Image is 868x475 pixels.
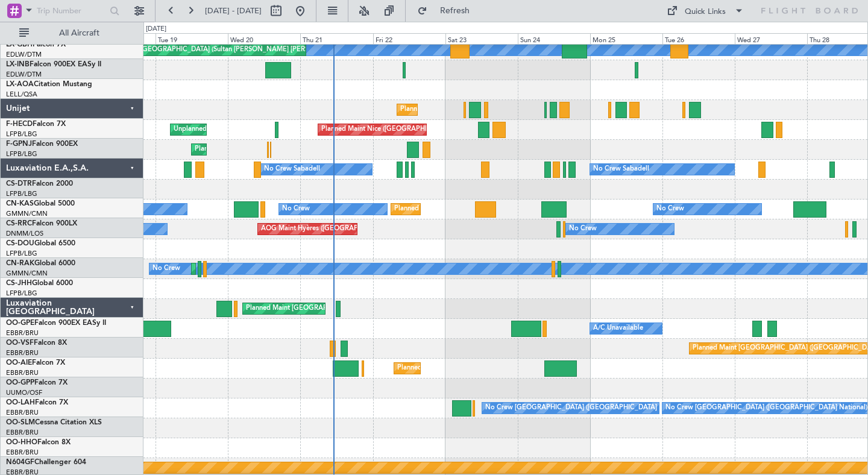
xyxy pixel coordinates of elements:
span: OO-SLM [6,419,35,426]
a: OO-VSFFalcon 8X [6,339,67,347]
div: Planned Maint [GEOGRAPHIC_DATA] ([GEOGRAPHIC_DATA]) [246,300,436,318]
a: OO-GPPFalcon 7X [6,379,68,386]
div: No Crew [153,260,180,278]
span: OO-AIE [6,359,32,366]
span: CN-RAK [6,260,34,267]
span: CS-DTR [6,180,32,187]
div: No Crew [GEOGRAPHIC_DATA] ([GEOGRAPHIC_DATA] National) [485,399,687,417]
a: LFPB/LBG [6,189,37,198]
div: Planned Maint [GEOGRAPHIC_DATA] ([GEOGRAPHIC_DATA]) [394,200,584,218]
span: OO-LAH [6,399,35,406]
div: Unplanned Maint [GEOGRAPHIC_DATA] ([GEOGRAPHIC_DATA]) [174,121,372,139]
a: DNMM/LOS [6,229,43,238]
a: LX-INBFalcon 900EX EASy II [6,61,101,68]
button: All Aircraft [13,24,131,43]
button: Quick Links [661,1,750,20]
span: [DATE] - [DATE] [205,5,262,16]
div: Tue 26 [662,33,735,44]
div: Wed 20 [228,33,300,44]
a: CS-JHHGlobal 6000 [6,280,73,287]
a: EBBR/BRU [6,368,39,377]
a: F-GPNJFalcon 900EX [6,140,78,148]
div: No Crew Sabadell [264,160,320,178]
span: CS-RRC [6,220,32,227]
div: Sun 24 [518,33,590,44]
a: CN-KASGlobal 5000 [6,200,75,207]
a: CN-RAKGlobal 6000 [6,260,75,267]
a: CS-DOUGlobal 6500 [6,240,75,247]
span: OO-HHO [6,439,37,446]
div: Thu 21 [300,33,373,44]
input: Trip Number [37,2,106,20]
a: CS-DTRFalcon 2000 [6,180,73,187]
span: F-HECD [6,121,33,128]
a: EBBR/BRU [6,428,39,437]
div: Sat 23 [445,33,518,44]
span: LX-AOA [6,81,34,88]
div: Quick Links [685,6,726,18]
a: OO-AIEFalcon 7X [6,359,65,366]
a: LFPB/LBG [6,149,37,159]
a: OO-HHOFalcon 8X [6,439,71,446]
span: CN-KAS [6,200,34,207]
a: EBBR/BRU [6,329,39,338]
a: LELL/QSA [6,90,37,99]
span: CS-JHH [6,280,32,287]
a: EBBR/BRU [6,348,39,357]
div: Planned Maint [GEOGRAPHIC_DATA] ([GEOGRAPHIC_DATA]) [400,101,590,119]
a: N604GFChallenger 604 [6,459,86,466]
span: LX-GBH [6,41,33,48]
a: EBBR/BRU [6,408,39,417]
span: OO-GPP [6,379,34,386]
span: CS-DOU [6,240,34,247]
a: LFPB/LBG [6,249,37,258]
div: Fri 22 [373,33,445,44]
div: AOG Maint Hyères ([GEOGRAPHIC_DATA]-[GEOGRAPHIC_DATA]) [261,220,465,238]
span: LX-INB [6,61,30,68]
div: Mon 25 [590,33,662,44]
div: Planned Maint Nice ([GEOGRAPHIC_DATA]) [321,121,456,139]
div: Wed 27 [735,33,807,44]
div: No Crew [569,220,597,238]
a: OO-GPEFalcon 900EX EASy II [6,319,106,327]
div: [DATE] [146,24,166,34]
a: LFPB/LBG [6,130,37,139]
span: F-GPNJ [6,140,32,148]
span: Refresh [430,7,480,15]
div: Planned Maint Geneva (Cointrin) [195,140,294,159]
a: GMMN/CMN [6,209,48,218]
a: OO-LAHFalcon 7X [6,399,68,406]
div: No Crew [656,200,684,218]
a: GMMN/CMN [6,269,48,278]
a: LX-GBHFalcon 7X [6,41,66,48]
div: Planned Maint Sofia [195,260,256,278]
div: Unplanned Maint [GEOGRAPHIC_DATA] (Sultan [PERSON_NAME] [PERSON_NAME] - Subang) [86,41,376,59]
a: EBBR/BRU [6,448,39,457]
a: UUMO/OSF [6,388,42,397]
a: EDLW/DTM [6,70,42,79]
span: OO-GPE [6,319,34,327]
div: Planned Maint [GEOGRAPHIC_DATA] ([GEOGRAPHIC_DATA]) [397,359,587,377]
a: CS-RRCFalcon 900LX [6,220,77,227]
a: LX-AOACitation Mustang [6,81,92,88]
div: A/C Unavailable [593,319,643,338]
a: F-HECDFalcon 7X [6,121,66,128]
div: Tue 19 [156,33,228,44]
button: Refresh [412,1,484,20]
a: EDLW/DTM [6,50,42,59]
a: LFPB/LBG [6,289,37,298]
div: No Crew Sabadell [593,160,649,178]
a: OO-SLMCessna Citation XLS [6,419,102,426]
span: All Aircraft [31,29,127,37]
div: No Crew [282,200,310,218]
span: N604GF [6,459,34,466]
span: OO-VSF [6,339,34,347]
div: No Crew [GEOGRAPHIC_DATA] ([GEOGRAPHIC_DATA] National) [665,399,867,417]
